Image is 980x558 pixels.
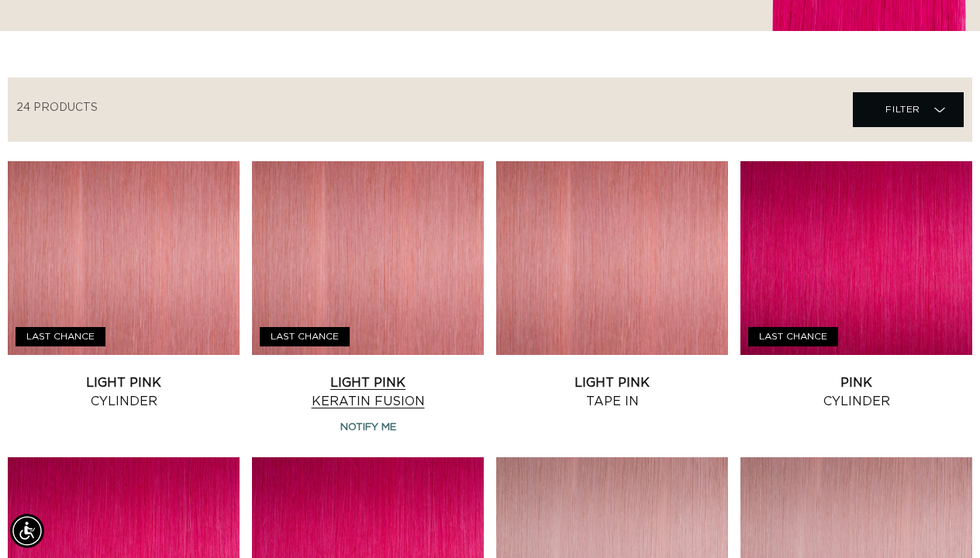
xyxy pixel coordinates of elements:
span: 24 products [16,102,98,113]
span: Filter [885,95,920,124]
summary: Filter [853,92,964,127]
a: Light Pink Tape In [496,374,728,411]
a: Pink Cylinder [740,374,972,411]
div: Accessibility Menu [10,514,44,548]
a: Light Pink Keratin Fusion [252,374,484,411]
a: Light Pink Cylinder [8,374,240,411]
